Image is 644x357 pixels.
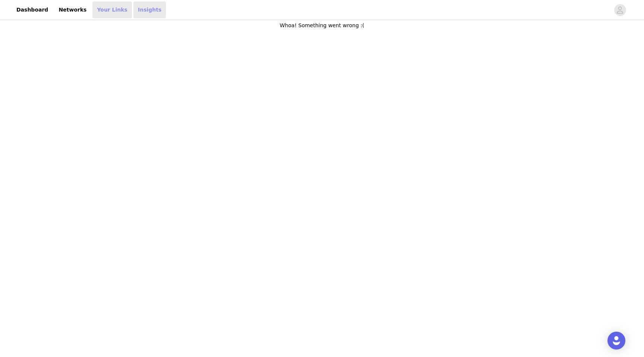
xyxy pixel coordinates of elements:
[92,1,132,18] a: Your Links
[12,1,53,18] a: Dashboard
[607,332,625,350] div: Open Intercom Messenger
[133,1,166,18] a: Insights
[54,1,91,18] a: Networks
[616,4,624,16] div: avatar
[280,22,364,29] p: Whoa! Something went wrong :(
